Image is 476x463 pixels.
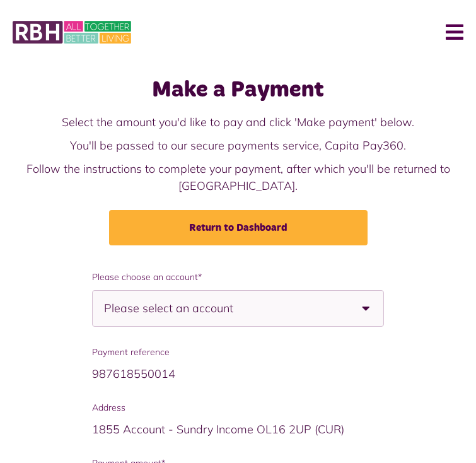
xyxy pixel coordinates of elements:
[92,271,384,284] span: Please choose an account*
[92,366,175,381] span: 987618550014
[13,19,131,45] img: MyRBH
[92,401,384,414] span: Address
[13,114,463,131] p: Select the amount you'd like to pay and click 'Make payment' below.
[13,160,463,194] p: Follow the instructions to complete your payment, after which you'll be returned to [GEOGRAPHIC_D...
[13,77,463,104] h1: Make a Payment
[13,137,463,154] p: You'll be passed to our secure payments service, Capita Pay360.
[92,422,344,437] span: 1855 Account - Sundry Income OL16 2UP (CUR)
[104,291,277,326] span: Please select an account
[92,346,384,359] span: Payment reference
[109,210,368,245] a: Return to Dashboard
